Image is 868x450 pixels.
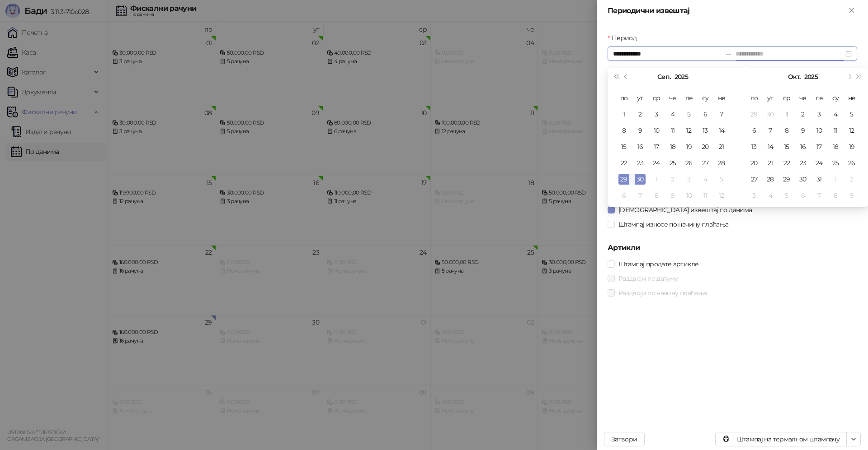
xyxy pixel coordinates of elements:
[749,141,759,152] div: 13
[716,174,727,185] div: 5
[667,174,678,185] div: 2
[697,187,713,204] td: 2025-10-11
[827,139,844,155] td: 2025-10-18
[615,219,732,229] span: Штампај износе по начину плаћања
[781,190,792,201] div: 5
[621,68,631,86] button: Претходни месец (PageUp)
[681,122,697,139] td: 2025-09-12
[681,187,697,204] td: 2025-10-10
[697,171,713,187] td: 2025-10-04
[830,174,841,185] div: 1
[681,155,697,171] td: 2025-09-26
[635,190,646,201] div: 7
[697,139,713,155] td: 2025-09-20
[811,187,827,204] td: 2025-11-07
[632,187,648,204] td: 2025-10-07
[830,190,841,201] div: 8
[846,109,857,120] div: 5
[749,174,759,185] div: 27
[684,125,694,136] div: 12
[844,155,860,171] td: 2025-10-26
[788,68,800,86] button: Изабери месец
[746,171,762,187] td: 2025-10-27
[713,139,730,155] td: 2025-09-21
[795,122,811,139] td: 2025-10-09
[797,174,808,185] div: 30
[811,171,827,187] td: 2025-10-31
[846,190,857,201] div: 9
[762,155,778,171] td: 2025-10-21
[749,109,759,120] div: 29
[635,125,646,136] div: 9
[844,139,860,155] td: 2025-10-19
[804,68,818,86] button: Изабери годину
[781,158,792,168] div: 22
[700,174,711,185] div: 4
[795,106,811,122] td: 2025-10-02
[681,171,697,187] td: 2025-10-03
[648,90,665,106] th: ср
[814,174,825,185] div: 31
[665,106,681,122] td: 2025-09-04
[716,190,727,201] div: 12
[814,190,825,201] div: 7
[657,68,670,86] button: Изабери месец
[746,139,762,155] td: 2025-10-13
[795,139,811,155] td: 2025-10-16
[830,109,841,120] div: 4
[844,68,854,86] button: Следећи месец (PageDown)
[615,288,710,298] span: Раздвоји по начину плаћања
[681,90,697,106] th: пе
[762,106,778,122] td: 2025-09-30
[846,174,857,185] div: 2
[846,125,857,136] div: 12
[632,139,648,155] td: 2025-09-16
[827,90,844,106] th: су
[616,139,632,155] td: 2025-09-15
[827,187,844,204] td: 2025-11-08
[648,106,665,122] td: 2025-09-03
[635,141,646,152] div: 16
[716,125,727,136] div: 14
[811,106,827,122] td: 2025-10-03
[765,141,776,152] div: 14
[684,109,694,120] div: 5
[684,174,694,185] div: 3
[684,158,694,168] div: 26
[778,90,795,106] th: ср
[611,68,621,86] button: Претходна година (Control + left)
[811,122,827,139] td: 2025-10-10
[616,187,632,204] td: 2025-10-06
[830,125,841,136] div: 11
[778,155,795,171] td: 2025-10-22
[795,187,811,204] td: 2025-11-06
[618,141,629,152] div: 15
[616,90,632,106] th: по
[713,122,730,139] td: 2025-09-14
[632,155,648,171] td: 2025-09-23
[765,125,776,136] div: 7
[651,125,662,136] div: 10
[797,158,808,168] div: 23
[716,141,727,152] div: 21
[700,190,711,201] div: 11
[716,158,727,168] div: 28
[648,187,665,204] td: 2025-10-08
[618,190,629,201] div: 6
[648,139,665,155] td: 2025-09-17
[684,141,694,152] div: 19
[651,109,662,120] div: 3
[608,33,642,43] label: Период
[811,90,827,106] th: пе
[648,122,665,139] td: 2025-09-10
[746,106,762,122] td: 2025-09-29
[827,122,844,139] td: 2025-10-11
[713,90,730,106] th: не
[667,141,678,152] div: 18
[635,158,646,168] div: 23
[616,122,632,139] td: 2025-09-08
[746,187,762,204] td: 2025-11-03
[797,141,808,152] div: 16
[632,122,648,139] td: 2025-09-09
[811,139,827,155] td: 2025-10-17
